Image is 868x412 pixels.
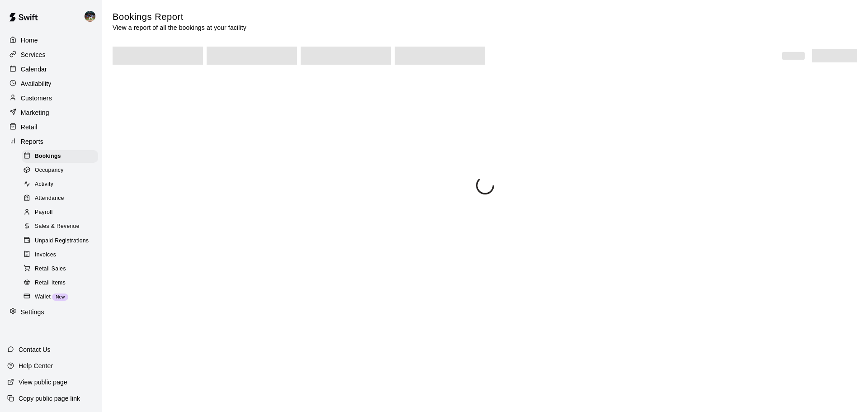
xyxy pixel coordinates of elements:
p: Reports [21,137,43,146]
a: Occupancy [22,163,102,177]
span: Bookings [35,152,61,161]
p: Marketing [21,108,49,117]
div: Retail Sales [22,263,98,275]
span: Unpaid Registrations [35,237,89,246]
span: Attendance [35,194,64,203]
div: Nolan Gilbert [83,7,102,25]
h5: Bookings Report [113,11,246,23]
span: Retail Sales [35,265,66,274]
span: Wallet [35,293,51,302]
a: Customers [7,91,94,105]
a: Unpaid Registrations [22,234,102,248]
p: Settings [21,308,44,317]
a: Reports [7,135,94,148]
a: Home [7,33,94,47]
a: Invoices [22,248,102,262]
p: Customers [21,94,52,103]
div: Payroll [22,206,98,219]
a: Attendance [22,192,102,206]
div: WalletNew [22,291,98,303]
a: Settings [7,305,94,319]
a: Availability [7,77,94,90]
div: Attendance [22,192,98,205]
a: Activity [22,178,102,192]
span: Activity [35,180,53,189]
span: New [52,294,68,299]
p: Contact Us [19,345,51,354]
a: Retail Items [22,276,102,290]
a: Retail [7,120,94,134]
p: View a report of all the bookings at your facility [113,23,246,32]
div: Invoices [22,249,98,261]
a: Services [7,48,94,62]
span: Payroll [35,208,52,217]
p: Home [21,36,38,45]
img: Nolan Gilbert [85,11,95,22]
p: Calendar [21,65,47,74]
div: Activity [22,178,98,191]
div: Sales & Revenue [22,220,98,233]
a: Payroll [22,206,102,220]
a: Bookings [22,149,102,163]
a: Marketing [7,106,94,119]
p: Help Center [19,361,53,370]
span: Invoices [35,251,56,260]
p: Copy public page link [19,394,80,403]
a: WalletNew [22,290,102,304]
div: Unpaid Registrations [22,235,98,247]
p: Services [21,50,46,59]
span: Sales & Revenue [35,222,80,231]
a: Sales & Revenue [22,220,102,234]
p: Availability [21,79,52,88]
p: Retail [21,123,38,132]
div: Retail Items [22,277,98,289]
a: Calendar [7,62,94,76]
div: Bookings [22,150,98,163]
a: Retail Sales [22,262,102,276]
p: View public page [19,378,67,387]
div: Occupancy [22,164,98,177]
span: Occupancy [35,166,64,175]
span: Retail Items [35,279,66,288]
